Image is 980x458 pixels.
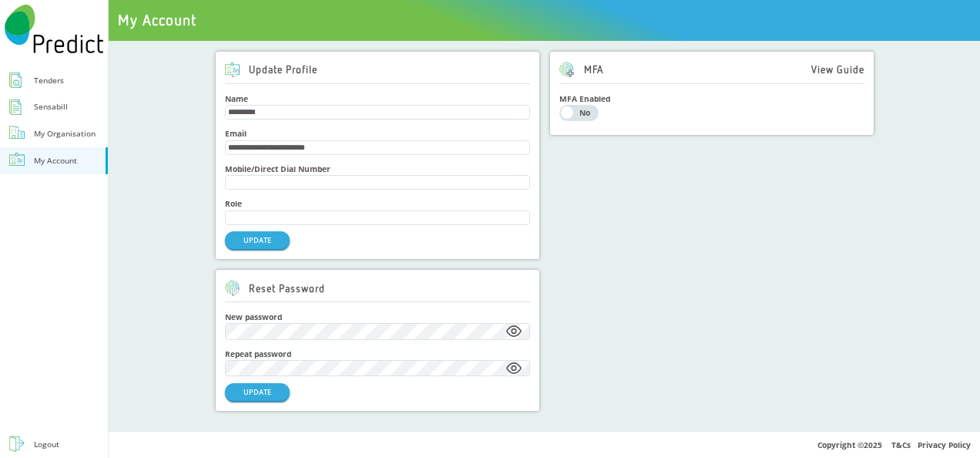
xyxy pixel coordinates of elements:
div: My Account [34,153,77,168]
button: UPDATE [225,383,290,401]
h2: MFA [559,62,603,77]
h4: Role [225,199,530,208]
h4: Name [225,94,530,103]
h2: Reset Password [225,281,325,295]
div: Sensabill [34,99,68,114]
h4: Email [225,129,530,138]
h4: New password [225,312,531,322]
h4: MFA Enabled [559,94,864,103]
a: T&Cs [891,439,911,450]
div: Logout [34,437,59,452]
a: View Guide [811,64,864,76]
div: Copyright © 2025 [109,431,980,458]
div: Tenders [34,73,64,88]
img: Predict Mobile [5,5,103,53]
div: My Organisation [34,126,96,141]
h2: Update Profile [225,62,317,77]
button: YesNo [559,105,599,120]
h4: Repeat password [225,349,531,359]
h4: Mobile/Direct Dial Number [225,164,530,173]
a: Privacy Policy [918,439,971,450]
div: No [575,109,595,116]
button: UPDATE [225,231,290,249]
